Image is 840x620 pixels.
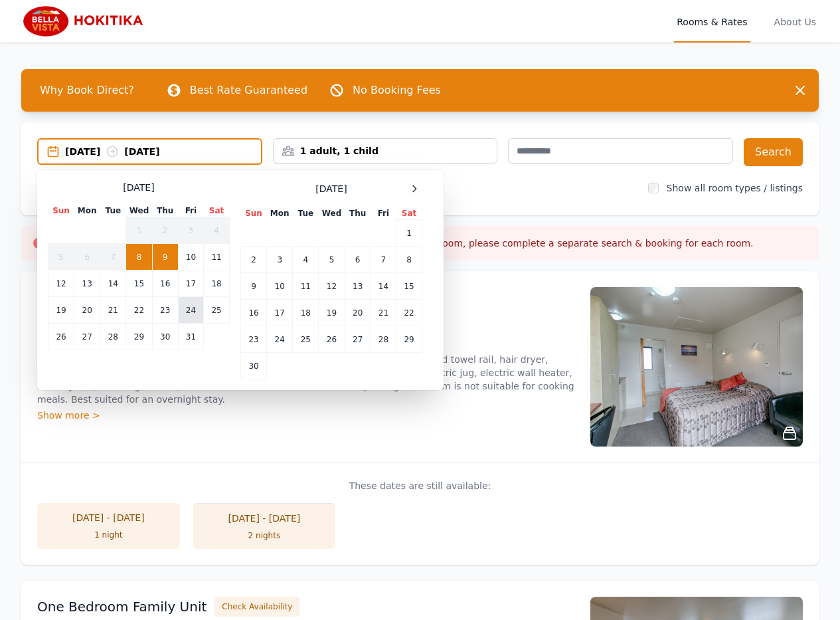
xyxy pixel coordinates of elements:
td: 18 [204,270,230,297]
td: 6 [345,247,371,273]
td: 17 [267,300,293,326]
td: 24 [178,297,203,324]
td: 5 [319,247,345,273]
th: Fri [178,205,203,217]
td: 25 [293,326,319,353]
th: Sat [396,207,422,220]
td: 10 [267,273,293,300]
td: 2 [241,247,267,273]
td: 12 [48,270,74,297]
td: 22 [126,297,152,324]
p: These dates are still available: [37,479,803,492]
p: No Booking Fees [353,82,441,98]
td: 5 [48,244,74,270]
td: 29 [396,326,422,353]
td: 6 [74,244,100,270]
div: 1 night [50,530,167,540]
span: [DATE] [123,181,154,194]
td: 12 [319,273,345,300]
td: 24 [267,326,293,353]
td: 19 [319,300,345,326]
th: Tue [100,205,126,217]
div: Show more > [37,409,574,422]
td: 27 [345,326,371,353]
td: 9 [241,273,267,300]
td: 14 [100,270,126,297]
td: 28 [100,324,126,350]
td: 7 [100,244,126,270]
td: 11 [293,273,319,300]
td: 29 [126,324,152,350]
td: 13 [74,270,100,297]
td: 18 [293,300,319,326]
img: Bella Vista Hokitika [21,5,149,37]
th: Tue [293,207,319,220]
td: 8 [396,247,422,273]
h3: One Bedroom Family Unit [37,597,207,616]
th: Thu [152,205,178,217]
td: 17 [178,270,203,297]
td: 27 [74,324,100,350]
span: Why Book Direct? [29,77,145,104]
th: Sun [241,207,267,220]
td: 21 [100,297,126,324]
th: Mon [74,205,100,217]
td: 9 [152,244,178,270]
td: 15 [126,270,152,297]
td: 4 [204,217,230,244]
td: 23 [152,297,178,324]
td: 30 [152,324,178,350]
td: 31 [178,324,203,350]
div: [DATE] - [DATE] [50,511,167,524]
td: 22 [396,300,422,326]
th: Wed [126,205,152,217]
div: [DATE] [DATE] [65,145,261,158]
th: Wed [319,207,345,220]
th: Sun [48,205,74,217]
td: 20 [74,297,100,324]
div: [DATE] - [DATE] [207,512,323,525]
th: Fri [371,207,396,220]
td: 3 [267,247,293,273]
td: 19 [48,297,74,324]
td: 15 [396,273,422,300]
th: Thu [345,207,371,220]
div: 2 nights [207,530,323,541]
td: 16 [241,300,267,326]
td: 28 [371,326,396,353]
td: 8 [126,244,152,270]
span: [DATE] [315,182,347,195]
td: 1 [396,220,422,247]
td: 13 [345,273,371,300]
td: 25 [204,297,230,324]
label: Show all room types / listings [667,183,803,193]
td: 2 [152,217,178,244]
td: 1 [126,217,152,244]
p: Best Rate Guaranteed [190,82,307,98]
th: Sat [204,205,230,217]
td: 3 [178,217,203,244]
td: 21 [371,300,396,326]
td: 30 [241,353,267,379]
td: 10 [178,244,203,270]
td: 16 [152,270,178,297]
td: 26 [48,324,74,350]
td: 23 [241,326,267,353]
td: 20 [345,300,371,326]
td: 11 [204,244,230,270]
td: 14 [371,273,396,300]
td: 4 [293,247,319,273]
div: 1 adult, 1 child [274,144,497,157]
button: Search [744,138,803,166]
th: Mon [267,207,293,220]
td: 26 [319,326,345,353]
button: Check Availability [214,597,299,617]
td: 7 [371,247,396,273]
